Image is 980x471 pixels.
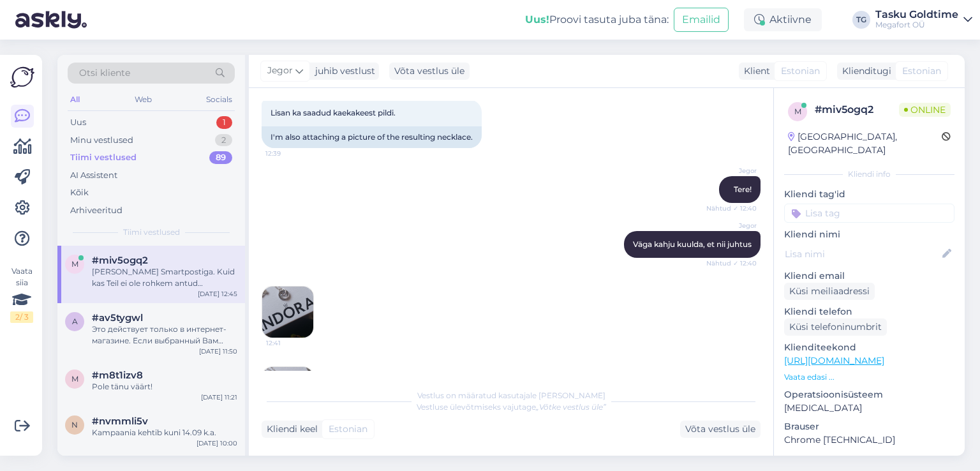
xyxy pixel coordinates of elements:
div: 2 [215,134,232,147]
p: [MEDICAL_DATA] [784,401,954,415]
b: Uus! [525,13,549,26]
div: Küsi meiliaadressi [784,283,875,300]
img: Askly Logo [10,65,34,89]
p: Kliendi tag'id [784,188,954,201]
div: All [68,91,82,108]
span: Vestluse ülevõtmiseks vajutage [417,402,606,412]
div: Minu vestlused [70,134,133,147]
img: Attachment [262,287,313,338]
div: [DATE] 10:00 [197,438,237,448]
span: Online [899,103,951,117]
span: a [72,317,78,326]
span: Otsi kliente [79,66,130,80]
div: Arhiveeritud [70,204,122,217]
p: Brauser [784,420,954,433]
p: Klienditeekond [784,341,954,354]
div: AI Assistent [70,169,117,182]
span: Vestlus on määratud kasutajale [PERSON_NAME] [417,391,605,400]
div: [DATE] 12:45 [198,289,237,299]
p: Kliendi email [784,269,954,283]
span: 12:39 [265,149,313,158]
div: TG [852,11,870,29]
p: Vaata edasi ... [784,371,954,383]
span: n [71,420,78,430]
span: #miv5ogq2 [92,255,148,266]
p: Kliendi nimi [784,228,954,241]
span: Estonian [329,422,367,436]
button: Emailid [674,8,729,32]
div: Kliendi info [784,168,954,180]
span: m [71,374,78,384]
div: Pole tänu väärt! [92,381,237,392]
div: Võta vestlus üle [680,421,761,438]
div: Megafort OÜ [875,20,958,30]
div: Kliendi keel [262,422,318,436]
div: Tasku Goldtime [875,10,958,20]
div: 1 [216,116,232,129]
span: #nvmmli5v [92,415,148,427]
div: juhib vestlust [310,64,375,78]
span: 12:41 [266,338,314,348]
div: 89 [209,151,232,164]
span: #av5tygwl [92,312,143,324]
div: Klient [739,64,770,78]
div: [PERSON_NAME] Smartpostiga. Kuid kas Teil ei ole rohkem antud kalakeesid e-poes? Proovisin ise ot... [92,266,237,289]
div: Klienditugi [837,64,891,78]
div: [DATE] 11:50 [199,347,237,356]
div: Uus [70,116,86,129]
div: Web [132,91,154,108]
div: [GEOGRAPHIC_DATA], [GEOGRAPHIC_DATA] [788,130,942,157]
div: Это действует только в интернет-магазине. Если выбранный Вам товар есть в удобном Вам магазине, т... [92,324,237,347]
div: # miv5ogq2 [815,102,899,117]
div: Tiimi vestlused [70,151,137,164]
a: [URL][DOMAIN_NAME] [784,355,884,366]
div: Võta vestlus üle [389,63,470,80]
div: I'm also attaching a picture of the resulting necklace. [262,126,482,148]
div: 2 / 3 [10,311,33,323]
p: Chrome [TECHNICAL_ID] [784,433,954,447]
a: Tasku GoldtimeMegafort OÜ [875,10,972,30]
span: Jegor [709,166,757,176]
span: Tere! [734,184,752,194]
input: Lisa tag [784,204,954,223]
div: [DATE] 11:21 [201,392,237,402]
input: Lisa nimi [785,247,940,261]
div: Proovi tasuta juba täna: [525,12,669,27]
div: Aktiivne [744,8,822,31]
div: Kõik [70,186,89,199]
span: Nähtud ✓ 12:40 [706,204,757,213]
span: m [71,259,78,269]
span: Estonian [902,64,941,78]
span: Väga kahju kuulda, et nii juhtus [633,239,752,249]
span: Tiimi vestlused [123,227,180,238]
i: „Võtke vestlus üle” [536,402,606,412]
div: Küsi telefoninumbrit [784,318,887,336]
img: Attachment [262,367,313,418]
span: Lisan ka saadud kaekakeest pildi. [271,108,396,117]
span: Estonian [781,64,820,78]
span: m [794,107,801,116]
p: Operatsioonisüsteem [784,388,954,401]
span: Jegor [709,221,757,230]
span: Nähtud ✓ 12:40 [706,258,757,268]
div: Kampaania kehtib kuni 14.09 k.a. [92,427,237,438]
p: Kliendi telefon [784,305,954,318]
span: Jegor [267,64,293,78]
div: Socials [204,91,235,108]
span: #m8t1izv8 [92,370,143,381]
div: Vaata siia [10,265,33,323]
